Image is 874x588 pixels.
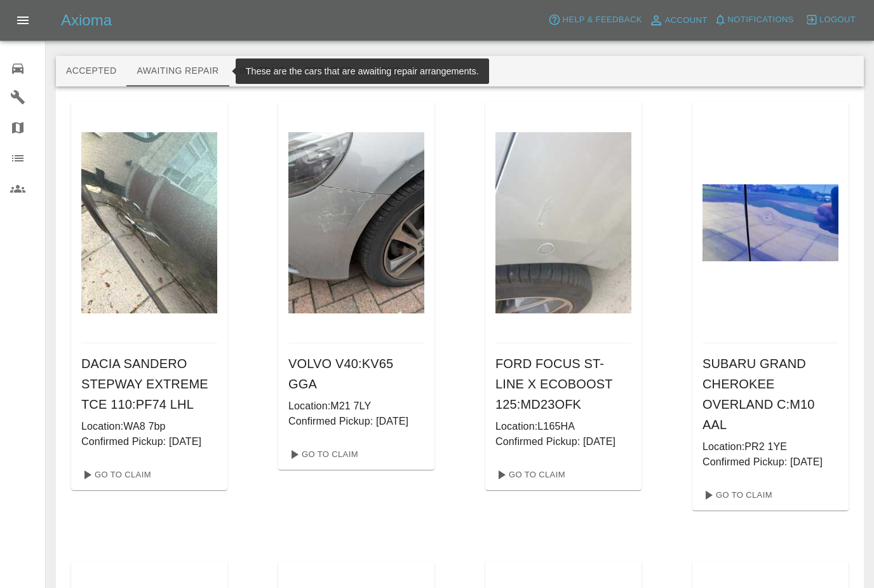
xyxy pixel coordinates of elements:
button: Paid [363,56,420,86]
h6: DACIA SANDERO STEPWAY EXTREME TCE 110 : PF74 LHL [81,353,217,414]
p: Confirmed Pickup: [DATE] [288,414,424,429]
p: Confirmed Pickup: [DATE] [81,434,217,449]
h6: VOLVO V40 : KV65 GGA [288,353,424,394]
p: Confirmed Pickup: [DATE] [495,434,631,449]
button: Repaired [295,56,363,86]
h5: Axioma [61,10,112,31]
a: Go To Claim [490,465,568,485]
button: Accepted [56,56,126,86]
button: Notifications [711,10,797,30]
p: Location: L165HA [495,419,631,434]
span: Help & Feedback [562,13,642,27]
button: Logout [802,10,859,30]
p: Location: M21 7LY [288,399,424,414]
a: Go To Claim [283,444,361,465]
span: Account [665,13,708,28]
p: Location: WA8 7bp [81,419,217,434]
a: Account [645,10,711,31]
button: Help & Feedback [545,10,645,30]
p: Confirmed Pickup: [DATE] [703,455,838,470]
h6: FORD FOCUS ST-LINE X ECOBOOST 125 : MD23OFK [495,353,631,414]
button: In Repair [229,56,296,86]
a: Go To Claim [697,485,776,505]
button: Open drawer [8,5,38,36]
h6: SUBARU GRAND CHEROKEE OVERLAND C : M10 AAL [703,353,838,435]
span: Logout [819,13,856,27]
a: Go To Claim [76,465,154,485]
p: Location: PR2 1YE [703,439,838,455]
button: Awaiting Repair [126,56,229,86]
span: Notifications [728,13,794,27]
